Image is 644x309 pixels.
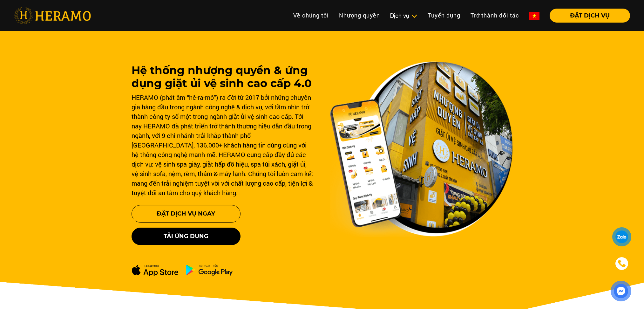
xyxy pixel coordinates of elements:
a: Trở thành đối tác [465,9,524,22]
img: vn-flag.png [529,12,539,20]
a: Tuyển dụng [423,9,465,22]
img: apple-dowload [132,264,179,277]
button: ĐẶT DỊCH VỤ [550,9,630,23]
a: Về chúng tôi [288,9,334,22]
img: banner [330,61,513,237]
div: Dịch vụ [390,11,417,20]
h1: Hệ thống nhượng quyền & ứng dụng giặt ủi vệ sinh cao cấp 4.0 [132,64,315,90]
div: HERAMO (phát âm “hê-ra-mô”) ra đời từ 2017 bởi những chuyên gia hàng đầu trong ngành công nghệ & ... [132,93,315,197]
button: Tải ứng dụng [132,228,241,245]
img: subToggleIcon [411,13,417,19]
img: heramo-logo.png [14,7,91,24]
img: ch-dowload [186,264,233,276]
img: phone-icon [618,259,626,268]
a: ĐẶT DỊCH VỤ [545,13,630,18]
a: Nhượng quyền [334,9,385,22]
a: phone-icon [613,255,630,272]
button: Đặt Dịch Vụ Ngay [132,205,241,223]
